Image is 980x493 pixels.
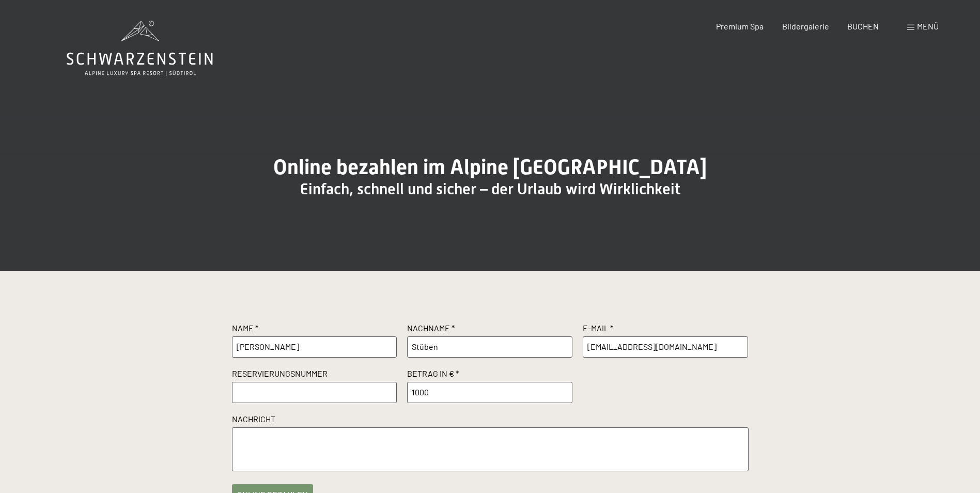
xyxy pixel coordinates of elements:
label: Nachname * [407,322,572,336]
label: Nachricht [232,413,749,427]
label: Betrag in € * [407,368,572,382]
label: Name * [232,322,397,336]
a: BUCHEN [847,21,879,31]
span: Online bezahlen im Alpine [GEOGRAPHIC_DATA] [273,155,707,179]
label: E-Mail * [583,322,748,336]
span: Menü [917,21,939,31]
a: Bildergalerie [782,21,829,31]
label: Reservierungsnummer [232,368,397,382]
span: Einfach, schnell und sicher – der Urlaub wird Wirklichkeit [300,180,680,198]
a: Premium Spa [716,21,764,31]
